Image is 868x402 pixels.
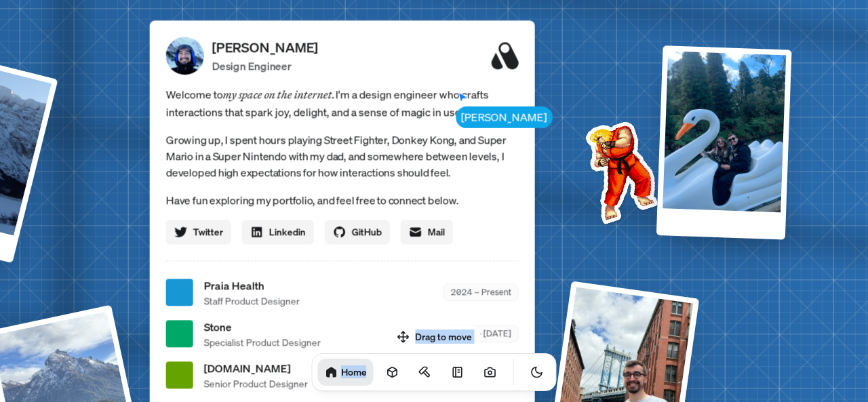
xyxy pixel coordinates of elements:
[443,284,519,301] div: 2024 – Present
[166,85,519,121] span: Welcome to I'm a design engineer who crafts interactions that spark joy, delight, and a sense of ...
[204,376,308,390] span: Senior Product Designer
[204,360,308,376] span: [DOMAIN_NAME]
[269,224,306,239] span: Linkedin
[204,335,321,349] span: Specialist Product Designer
[352,224,382,239] span: GitHub
[166,191,519,209] p: Have fun exploring my portfolio, and feel free to connect below.
[524,359,551,386] button: Toggle Theme
[551,101,688,238] img: Profile example
[166,220,231,244] a: Twitter
[166,37,204,75] img: Profile Picture
[341,365,367,378] h1: Home
[223,87,336,101] em: my space on the internet.
[212,58,318,74] p: Design Engineer
[193,224,223,239] span: Twitter
[318,359,374,386] a: Home
[242,220,314,244] a: Linkedin
[428,224,445,239] span: Mail
[204,277,300,294] span: Praia Health
[166,132,519,180] p: Growing up, I spent hours playing Street Fighter, Donkey Kong, and Super Mario in a Super Nintend...
[204,319,321,335] span: Stone
[325,220,390,244] a: GitHub
[401,220,453,244] a: Mail
[212,37,318,58] p: [PERSON_NAME]
[204,294,300,308] span: Staff Product Designer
